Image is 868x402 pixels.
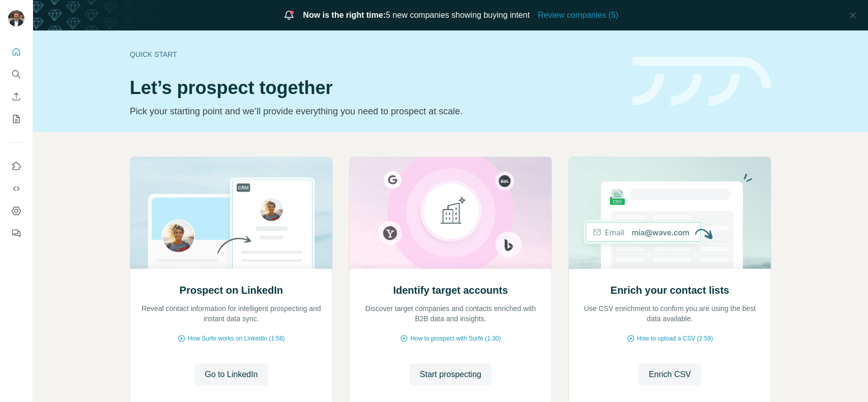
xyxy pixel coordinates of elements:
[8,87,24,106] button: Enrich CSV
[8,110,24,128] button: My lists
[130,49,620,59] div: Quick start
[410,334,501,343] span: How to prospect with Surfe (1:30)
[649,368,691,381] span: Enrich CSV
[188,334,285,343] span: How Surfe works on LinkedIn (1:58)
[579,303,761,324] p: Use CSV enrichment to confirm you are using the best data available.
[611,283,729,297] h2: Enrich your contact lists
[8,157,24,175] button: Use Surfe on LinkedIn
[393,283,508,297] h2: Identify target accounts
[410,363,491,386] button: Start prospecting
[568,157,771,269] img: Enrich your contact lists
[8,43,24,61] button: Quick start
[8,65,24,83] button: Search
[632,57,771,106] img: banner
[360,303,541,324] p: Discover target companies and contacts enriched with B2B data and insights.
[140,303,322,324] p: Reveal contact information for intelligent prospecting and instant data sync.
[194,363,268,386] button: Go to LinkedIn
[639,363,701,386] button: Enrich CSV
[8,10,24,26] img: Avatar
[205,368,257,381] span: Go to LinkedIn
[8,224,24,242] button: Feedback
[130,104,620,118] p: Pick your starting point and we’ll provide everything you need to prospect at scale.
[130,78,620,98] h1: Let’s prospect together
[349,157,552,269] img: Identify target accounts
[420,368,481,381] span: Start prospecting
[180,283,283,297] h2: Prospect on LinkedIn
[303,11,386,19] span: Now is the right time:
[8,179,24,198] button: Use Surfe API
[8,202,24,220] button: Dashboard
[637,334,713,343] span: How to upload a CSV (2:59)
[303,9,530,21] span: 5 new companies showing buying intent
[538,9,618,21] button: Review companies (5)
[130,157,333,269] img: Prospect on LinkedIn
